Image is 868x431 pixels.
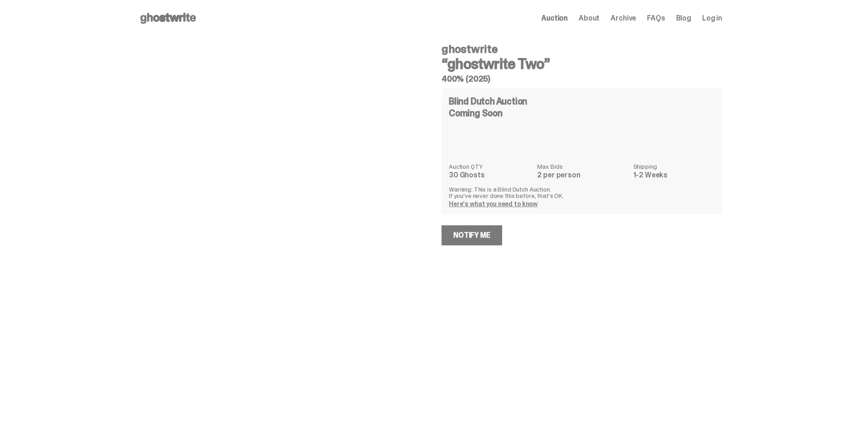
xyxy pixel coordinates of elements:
[579,15,600,22] a: About
[537,171,627,179] dd: 2 per person
[449,200,538,208] a: Here's what you need to know
[449,109,715,118] div: Coming Soon
[537,163,627,170] dt: Max Bids
[702,15,722,22] a: Log in
[611,15,636,22] a: Archive
[449,163,532,170] dt: Auction QTY
[676,15,691,22] a: Blog
[541,15,568,22] a: Auction
[633,171,715,179] dd: 1-2 Weeks
[442,225,502,245] a: Notify Me
[442,57,722,71] h3: “ghostwrite Two”
[442,44,722,55] h4: ghostwrite
[647,15,665,22] a: FAQs
[633,163,715,170] dt: Shipping
[442,75,722,83] h5: 400% (2025)
[449,186,715,199] p: Warning: This is a Blind Dutch Auction. If you’ve never done this before, that’s OK.
[449,97,527,106] h4: Blind Dutch Auction
[449,171,532,179] dd: 30 Ghosts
